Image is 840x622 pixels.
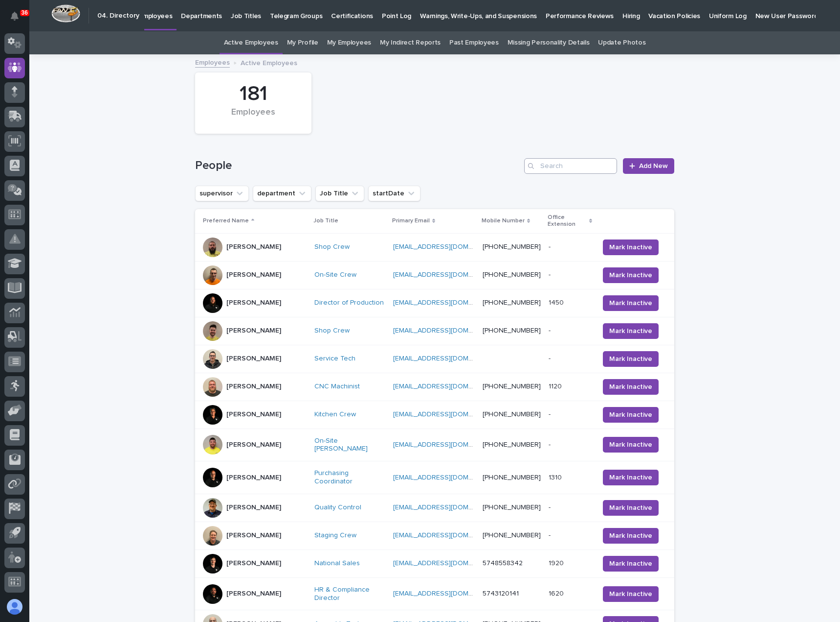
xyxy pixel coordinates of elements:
span: Mark Inactive [609,503,652,513]
a: [PHONE_NUMBER] [483,532,541,539]
p: - [549,439,553,449]
button: Mark Inactive [603,323,659,339]
p: Job Title [313,215,338,226]
p: [PERSON_NAME] [226,383,281,391]
p: Active Employees [241,57,297,68]
a: [EMAIL_ADDRESS][DOMAIN_NAME] [393,474,504,481]
span: Mark Inactive [609,559,652,569]
a: [EMAIL_ADDRESS][DOMAIN_NAME] [393,590,504,597]
a: [PHONE_NUMBER] [483,271,541,278]
tr: [PERSON_NAME]On-Site [PERSON_NAME] [EMAIL_ADDRESS][DOMAIN_NAME] [PHONE_NUMBER]-- Mark Inactive [195,429,674,461]
a: Missing Personality Details [508,31,590,54]
p: [PERSON_NAME] [226,327,281,335]
a: [PHONE_NUMBER] [483,504,541,511]
p: [PERSON_NAME] [226,474,281,482]
a: [EMAIL_ADDRESS][DOMAIN_NAME] [393,299,504,306]
p: 1620 [549,588,566,598]
p: [PERSON_NAME] [226,299,281,307]
p: 36 [22,9,28,16]
span: Mark Inactive [609,589,652,599]
button: Mark Inactive [603,470,659,485]
span: Mark Inactive [609,326,652,336]
span: Mark Inactive [609,298,652,308]
a: [EMAIL_ADDRESS][DOMAIN_NAME] [393,504,504,511]
p: - [549,269,553,279]
div: Notifications36 [12,12,25,27]
tr: [PERSON_NAME]HR & Compliance Director [EMAIL_ADDRESS][DOMAIN_NAME] 574312014116201620 Mark Inactive [195,577,674,610]
button: Mark Inactive [603,379,659,395]
button: supervisor [195,186,249,201]
button: Mark Inactive [603,500,659,516]
p: [PERSON_NAME] [226,590,281,598]
a: [EMAIL_ADDRESS][DOMAIN_NAME] [393,271,504,278]
p: 1310 [549,472,564,482]
p: 1920 [549,557,566,568]
button: users-avatar [4,597,25,617]
a: [PHONE_NUMBER] [483,474,541,481]
p: [PERSON_NAME] [226,355,281,363]
tr: [PERSON_NAME]Service Tech [EMAIL_ADDRESS][DOMAIN_NAME] -- Mark Inactive [195,345,674,373]
tr: [PERSON_NAME]Shop Crew [EMAIL_ADDRESS][DOMAIN_NAME] [PHONE_NUMBER]-- Mark Inactive [195,317,674,345]
span: Mark Inactive [609,440,652,450]
tr: [PERSON_NAME]CNC Machinist [EMAIL_ADDRESS][DOMAIN_NAME] [PHONE_NUMBER]11201120 Mark Inactive [195,373,674,401]
p: - [549,241,553,251]
a: HR & Compliance Director [314,586,385,602]
a: [PHONE_NUMBER] [483,299,541,306]
button: Mark Inactive [603,407,659,423]
tr: [PERSON_NAME]Purchasing Coordinator [EMAIL_ADDRESS][DOMAIN_NAME] [PHONE_NUMBER]13101310 Mark Inac... [195,461,674,494]
tr: [PERSON_NAME]Staging Crew [EMAIL_ADDRESS][DOMAIN_NAME] [PHONE_NUMBER]-- Mark Inactive [195,522,674,550]
a: [EMAIL_ADDRESS][DOMAIN_NAME] [393,327,504,334]
p: [PERSON_NAME] [226,531,281,540]
a: [EMAIL_ADDRESS][DOMAIN_NAME] [393,411,504,418]
span: Mark Inactive [609,410,652,420]
input: Search [524,158,617,174]
span: Add New [639,163,668,169]
a: Kitchen Crew [314,410,356,419]
a: Director of Production [314,299,384,307]
h2: 04. Directory [97,12,139,20]
p: [PERSON_NAME] [226,441,281,449]
button: Mark Inactive [603,586,659,602]
p: Primary Email [392,215,430,226]
a: My Profile [287,31,318,54]
tr: [PERSON_NAME]On-Site Crew [EMAIL_ADDRESS][DOMAIN_NAME] [PHONE_NUMBER]-- Mark Inactive [195,261,674,289]
a: [PHONE_NUMBER] [483,243,541,250]
p: - [549,408,553,419]
button: Mark Inactive [603,267,659,283]
p: - [549,325,553,335]
button: Notifications [4,6,25,26]
p: [PERSON_NAME] [226,271,281,279]
a: Purchasing Coordinator [314,469,385,486]
a: Quality Control [314,503,361,512]
a: 5743120141 [483,590,519,597]
tr: [PERSON_NAME]Director of Production [EMAIL_ADDRESS][DOMAIN_NAME] [PHONE_NUMBER]14501450 Mark Inac... [195,289,674,317]
a: Active Employees [224,31,278,54]
p: Office Extension [548,212,587,230]
a: Update Photos [598,31,645,54]
span: Mark Inactive [609,473,652,482]
a: [EMAIL_ADDRESS][DOMAIN_NAME] [393,532,504,539]
p: Mobile Number [482,215,525,226]
a: Staging Crew [314,531,356,540]
p: - [549,502,553,512]
a: 5748558342 [483,560,523,567]
p: 1450 [549,297,566,307]
a: [PHONE_NUMBER] [483,383,541,390]
a: Shop Crew [314,327,350,335]
a: [PHONE_NUMBER] [483,441,541,448]
a: Past Employees [449,31,499,54]
a: My Employees [327,31,371,54]
button: startDate [368,186,420,201]
a: [EMAIL_ADDRESS][DOMAIN_NAME] [393,383,504,390]
a: National Sales [314,559,360,568]
p: [PERSON_NAME] [226,503,281,512]
button: Job Title [315,186,364,201]
a: CNC Machinist [314,383,360,391]
button: Mark Inactive [603,556,659,572]
div: Employees [212,107,295,128]
h1: People [195,159,520,173]
p: - [549,529,553,540]
p: Preferred Name [203,215,249,226]
span: Mark Inactive [609,354,652,364]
